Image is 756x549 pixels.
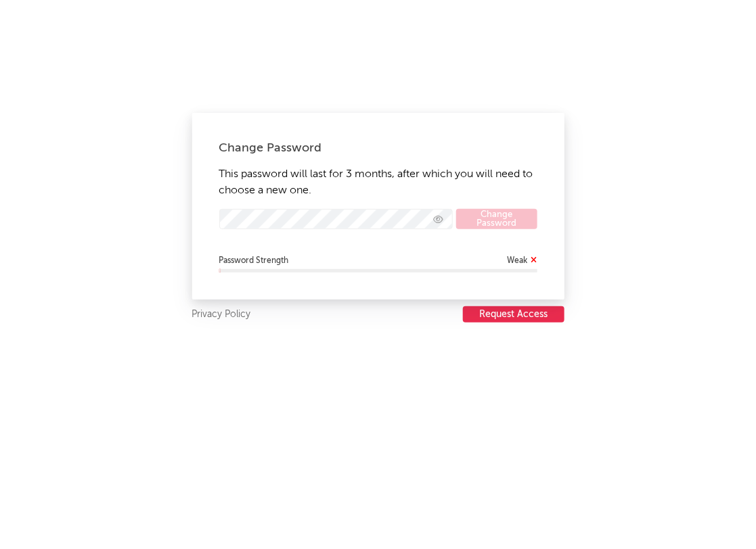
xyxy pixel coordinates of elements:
div: Change Password [219,140,537,156]
a: Privacy Policy [192,306,251,323]
button: Request Access [463,306,564,323]
div: Weak [508,253,528,269]
button: Change Password [456,209,537,229]
div: This password will last for 3 months, after which you will need to choose a new one. [192,113,564,300]
div: Password Strength [219,253,537,269]
a: Request Access [463,306,564,323]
